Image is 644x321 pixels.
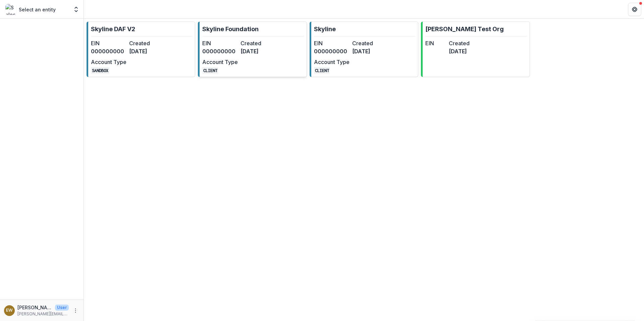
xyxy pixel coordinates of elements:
button: Get Help [628,3,641,16]
p: User [55,305,69,311]
p: Select an entity [19,6,56,13]
dd: [DATE] [240,47,276,55]
dt: Created [352,39,388,47]
p: Skyline [314,24,336,34]
a: Skyline FoundationEIN000000000Created[DATE]Account TypeCLIENT [198,21,307,77]
dt: Account Type [314,58,350,66]
a: [PERSON_NAME] Test OrgEINCreated[DATE] [421,21,530,77]
dd: 000000000 [202,47,238,55]
button: Open entity switcher [71,3,81,16]
code: CLIENT [314,67,330,74]
dt: EIN [91,39,126,47]
code: SANDBOX [91,67,109,74]
button: More [71,307,79,315]
a: Skyline DAF V2EIN000000000Created[DATE]Account TypeSANDBOX [87,21,195,77]
p: Skyline Foundation [202,24,259,34]
img: Select an entity [5,4,16,15]
p: [PERSON_NAME][EMAIL_ADDRESS][DOMAIN_NAME] [17,311,69,317]
p: [PERSON_NAME] Test Org [425,24,504,34]
p: Skyline DAF V2 [91,24,135,34]
dd: 000000000 [314,47,350,55]
p: [PERSON_NAME] [17,304,52,311]
dt: Created [129,39,165,47]
dt: EIN [314,39,350,47]
dt: EIN [425,39,446,47]
dt: Account Type [202,58,238,66]
dd: [DATE] [129,47,165,55]
dt: Account Type [91,58,126,66]
dt: Created [240,39,276,47]
dd: 000000000 [91,47,126,55]
code: CLIENT [202,67,218,74]
dt: EIN [202,39,238,47]
dt: Created [449,39,470,47]
dd: [DATE] [449,47,470,55]
div: Eddie Whitfield [6,308,13,313]
a: SkylineEIN000000000Created[DATE]Account TypeCLIENT [310,21,418,77]
dd: [DATE] [352,47,388,55]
